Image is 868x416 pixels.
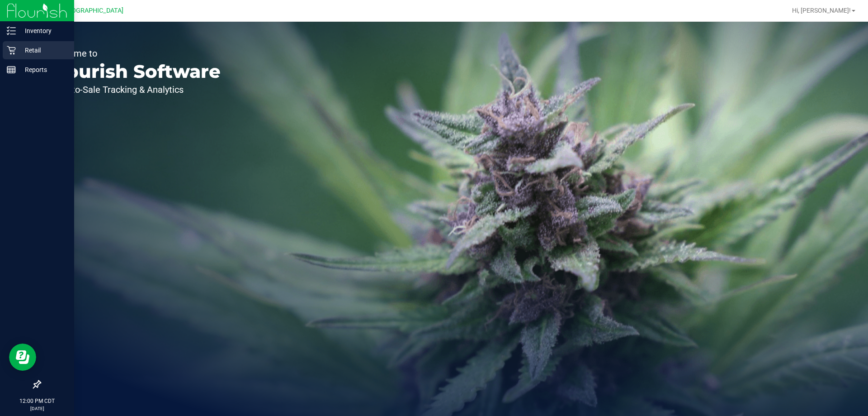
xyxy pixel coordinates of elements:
[16,25,70,36] p: Inventory
[792,7,851,14] span: Hi, [PERSON_NAME]!
[49,85,221,94] p: Seed-to-Sale Tracking & Analytics
[4,397,70,405] p: 12:00 PM CDT
[7,65,16,74] inline-svg: Reports
[7,46,16,55] inline-svg: Retail
[9,344,36,371] iframe: Resource center
[4,405,70,412] p: [DATE]
[7,26,16,35] inline-svg: Inventory
[16,45,70,56] p: Retail
[49,49,221,58] p: Welcome to
[49,62,221,81] p: Flourish Software
[16,64,70,75] p: Reports
[61,7,123,14] span: [GEOGRAPHIC_DATA]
